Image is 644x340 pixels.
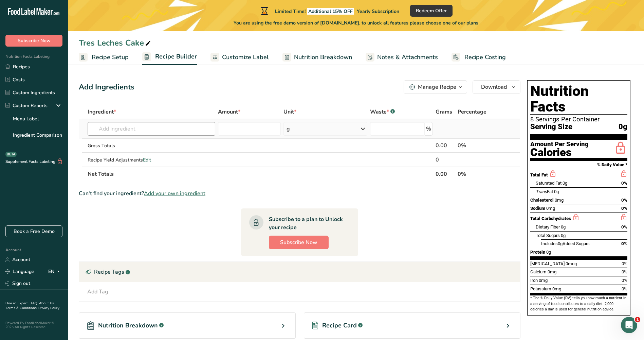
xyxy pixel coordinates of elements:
[621,224,627,230] span: 0%
[530,116,627,123] div: 8 Servings Per Container
[92,53,129,62] span: Recipe Setup
[79,189,520,198] div: Can't find your ingredient?
[473,80,520,94] button: Download
[144,189,205,198] span: Add your own ingredient
[287,125,290,133] div: g
[536,189,553,194] span: Fat
[541,241,590,246] span: Includes Added Sugars
[536,189,547,194] i: Trans
[546,250,551,255] span: 0g
[539,278,548,283] span: 0mg
[466,20,478,26] span: plans
[530,206,545,211] span: Sodium
[464,53,506,62] span: Recipe Costing
[436,156,455,164] div: 0
[142,49,197,65] a: Recipe Builder
[621,317,637,333] iframe: Intercom live chat
[530,295,627,312] section: * The % Daily Value (DV) tells you how much a nutrient in a serving of food contributes to a dail...
[98,321,158,330] span: Nutrition Breakdown
[530,123,572,131] span: Serving Size
[418,83,456,91] div: Manage Recipe
[410,5,453,17] button: Redeem Offer
[530,261,565,266] span: [MEDICAL_DATA]
[416,7,447,14] span: Redeem Offer
[280,238,317,247] span: Subscribe Now
[622,278,627,283] span: 0%
[546,206,555,211] span: 0mg
[269,215,345,232] div: Subscribe to a plan to Unlock your recipe
[458,141,499,150] div: 0%
[87,288,108,296] div: Add Tag
[79,262,520,282] div: Recipe Tags
[530,286,551,291] span: Potassium
[222,53,269,62] span: Customize Label
[5,301,54,310] a: About Us .
[619,123,627,131] span: 0g
[561,233,566,238] span: 0g
[536,181,562,186] span: Saturated Fat
[530,278,538,283] span: Iron
[621,206,627,211] span: 0%
[536,233,560,238] span: Total Sugars
[88,122,215,136] input: Add Ingredient
[530,148,589,157] div: Calories
[370,108,395,116] div: Waste
[18,37,51,44] span: Subscribe Now
[622,286,627,291] span: 0%
[436,141,455,150] div: 0.00
[5,152,17,157] div: BETA
[621,198,627,203] span: 0%
[6,306,38,310] a: Terms & Conditions .
[5,321,62,329] div: Powered By FoodLabelMaker © 2025 All Rights Reserved
[357,8,399,15] span: Yearly Subscription
[269,236,329,249] button: Subscribe Now
[621,181,627,186] span: 0%
[88,108,116,116] span: Ingredient
[530,172,548,177] span: Total Fat
[79,37,152,49] div: Tres Leches Cake
[456,167,500,181] th: 0%
[366,50,438,65] a: Notes & Attachments
[434,167,456,181] th: 0.00
[530,216,571,221] span: Total Carbohydrates
[282,50,352,65] a: Nutrition Breakdown
[530,250,545,255] span: Protein
[561,224,566,230] span: 0g
[635,317,640,322] span: 1
[563,181,567,186] span: 0g
[377,53,438,62] span: Notes & Attachments
[566,261,577,266] span: 0mcg
[552,286,561,291] span: 0mg
[436,108,452,116] span: Grams
[307,8,354,15] span: Additional 15% OFF
[218,108,240,116] span: Amount
[5,301,30,306] a: Hire an Expert .
[481,83,507,91] span: Download
[155,52,197,61] span: Recipe Builder
[143,157,151,163] span: Edit
[458,108,486,116] span: Percentage
[234,19,478,27] span: You are using the free demo version of [DOMAIN_NAME], to unlock all features please choose one of...
[530,269,547,274] span: Calcium
[452,50,506,65] a: Recipe Costing
[31,301,39,306] a: FAQ .
[555,198,564,203] span: 0mg
[259,7,399,15] div: Limited Time!
[554,189,559,194] span: 0g
[622,261,627,266] span: 0%
[530,141,589,148] div: Amount Per Serving
[88,142,215,149] div: Gross Totals
[5,35,62,47] button: Subscribe Now
[404,80,467,94] button: Manage Recipe
[322,321,357,330] span: Recipe Card
[530,83,627,115] h1: Nutrition Facts
[530,198,554,203] span: Cholesterol
[622,269,627,274] span: 0%
[536,224,560,230] span: Dietary Fiber
[283,108,296,116] span: Unit
[88,156,215,164] div: Recipe Yield Adjustments
[294,53,352,62] span: Nutrition Breakdown
[5,102,48,109] div: Custom Reports
[86,167,434,181] th: Net Totals
[5,225,62,237] a: Book a Free Demo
